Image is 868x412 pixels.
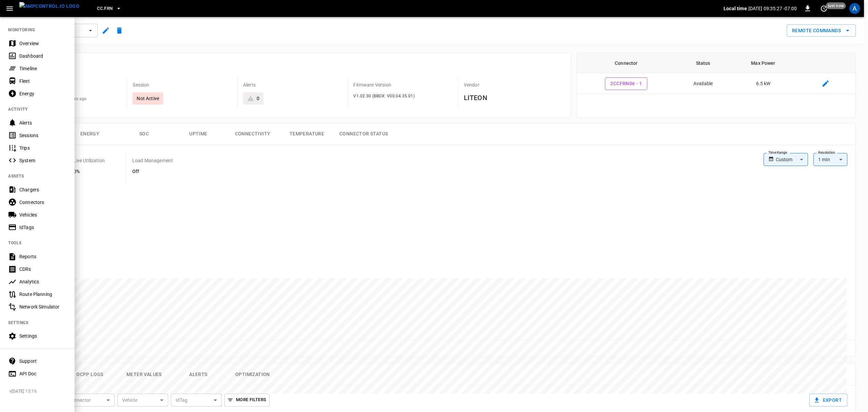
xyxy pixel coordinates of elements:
[19,53,66,59] div: Dashboard
[19,253,66,260] div: Reports
[9,388,69,395] span: v [DATE] 15:16
[19,40,66,47] div: Overview
[19,132,66,139] div: Sessions
[818,3,829,14] button: set refresh interval
[19,370,66,377] div: API Doc
[97,5,113,13] span: CC.FRN
[19,266,66,273] div: CDRs
[19,211,66,218] div: Vehicles
[19,224,66,231] div: IdTags
[19,157,66,164] div: System
[19,333,66,339] div: Settings
[724,5,747,12] p: Local time
[19,199,66,206] div: Connectors
[19,119,66,126] div: Alerts
[19,78,66,85] div: Fleet
[19,291,66,298] div: Route Planning
[19,65,66,72] div: Timeline
[826,2,846,9] span: just now
[19,186,66,193] div: Chargers
[849,3,860,14] div: profile-icon
[19,90,66,97] div: Energy
[19,2,79,11] img: ampcontrol.io logo
[19,145,66,151] div: Trips
[19,358,66,364] div: Support
[748,5,797,12] p: [DATE] 09:35:27 -07:00
[19,303,66,310] div: Network Simulator
[19,278,66,285] div: Analytics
